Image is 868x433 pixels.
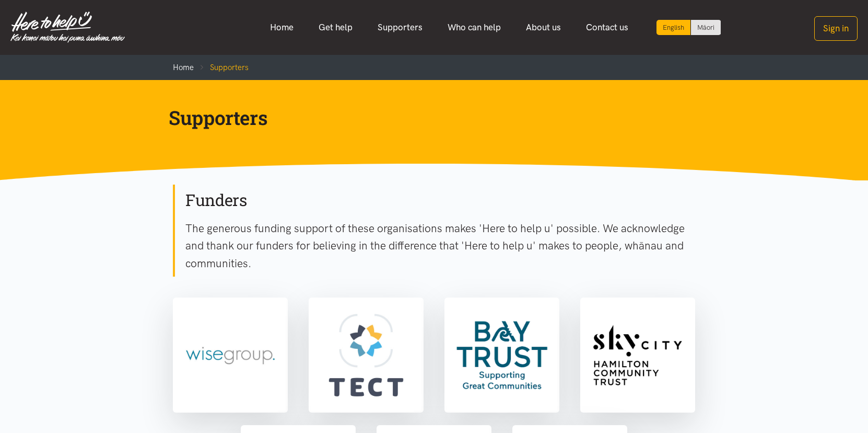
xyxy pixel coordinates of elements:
[573,16,641,39] a: Contact us
[814,16,858,41] button: Sign in
[175,300,286,411] img: Wise Group
[169,105,683,130] h1: Supporters
[444,298,559,413] a: Bay Trust
[173,298,288,413] a: Wise Group
[656,20,691,35] div: Current language
[311,300,421,411] img: TECT
[582,300,693,411] img: Sky City Community Trust
[173,63,194,72] a: Home
[435,16,513,39] a: Who can help
[447,300,557,411] img: Bay Trust
[10,12,125,43] img: Home
[580,298,695,413] a: Sky City Community Trust
[306,16,365,39] a: Get help
[194,61,249,74] li: Supporters
[365,16,435,39] a: Supporters
[513,16,573,39] a: About us
[185,220,695,272] p: The generous funding support of these organisations makes 'Here to help u' possible. We acknowled...
[656,20,721,35] div: Language toggle
[691,20,721,35] a: Switch to Te Reo Māori
[257,16,306,39] a: Home
[185,189,695,211] h2: Funders
[309,298,424,413] a: TECT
